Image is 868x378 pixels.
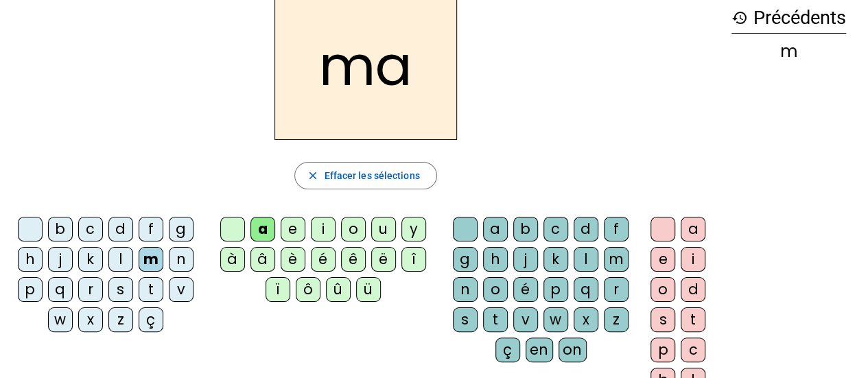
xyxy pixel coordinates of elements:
[681,307,705,332] div: t
[513,307,538,332] div: v
[78,277,103,302] div: r
[48,217,73,241] div: b
[250,247,275,272] div: â
[108,277,133,302] div: s
[650,307,675,332] div: s
[731,3,846,34] h3: Précédents
[681,338,705,362] div: c
[513,247,538,272] div: j
[139,277,163,302] div: t
[371,247,396,272] div: ë
[18,277,43,302] div: p
[281,217,305,241] div: e
[526,338,553,362] div: en
[401,247,426,272] div: î
[356,277,381,302] div: ü
[371,217,396,241] div: u
[108,217,133,241] div: d
[483,217,508,241] div: a
[483,277,508,302] div: o
[604,307,629,332] div: z
[18,247,43,272] div: h
[574,277,598,302] div: q
[78,307,103,332] div: x
[266,277,290,302] div: ï
[513,217,538,241] div: b
[604,247,629,272] div: m
[574,307,598,332] div: x
[681,217,705,241] div: a
[559,338,587,362] div: on
[543,247,568,272] div: k
[169,277,193,302] div: v
[650,247,675,272] div: e
[731,10,748,26] mat-icon: history
[543,307,568,332] div: w
[311,217,336,241] div: i
[543,217,568,241] div: c
[78,247,103,272] div: k
[169,247,193,272] div: n
[326,277,351,302] div: û
[324,167,419,184] span: Effacer les sélections
[220,247,245,272] div: à
[483,307,508,332] div: t
[681,277,705,302] div: d
[453,307,478,332] div: s
[108,307,133,332] div: z
[311,247,336,272] div: é
[650,338,675,362] div: p
[341,217,366,241] div: o
[139,247,163,272] div: m
[48,277,73,302] div: q
[108,247,133,272] div: l
[294,162,436,189] button: Effacer les sélections
[139,307,163,332] div: ç
[401,217,426,241] div: y
[48,307,73,332] div: w
[543,277,568,302] div: p
[281,247,305,272] div: è
[78,217,103,241] div: c
[306,169,318,182] mat-icon: close
[169,217,193,241] div: g
[48,247,73,272] div: j
[513,277,538,302] div: é
[604,217,629,241] div: f
[650,277,675,302] div: o
[483,247,508,272] div: h
[574,217,598,241] div: d
[574,247,598,272] div: l
[250,217,275,241] div: a
[296,277,320,302] div: ô
[495,338,520,362] div: ç
[341,247,366,272] div: ê
[681,247,705,272] div: i
[453,247,478,272] div: g
[453,277,478,302] div: n
[604,277,629,302] div: r
[731,43,846,60] div: m
[139,217,163,241] div: f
